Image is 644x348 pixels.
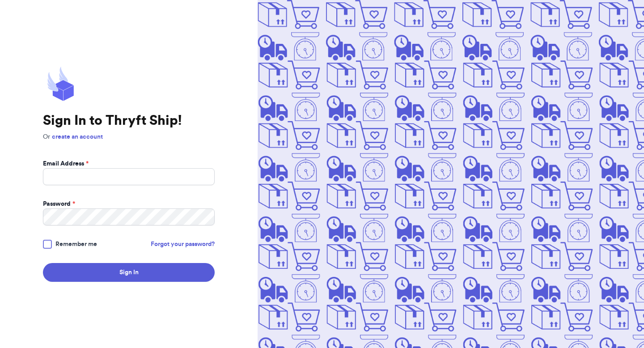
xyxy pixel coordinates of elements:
h1: Sign In to Thryft Ship! [43,113,215,129]
a: Forgot your password? [151,240,215,249]
label: Email Address [43,159,89,168]
p: Or [43,132,215,141]
button: Sign In [43,263,215,282]
a: create an account [52,134,103,140]
span: Remember me [55,240,97,249]
label: Password [43,199,75,208]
